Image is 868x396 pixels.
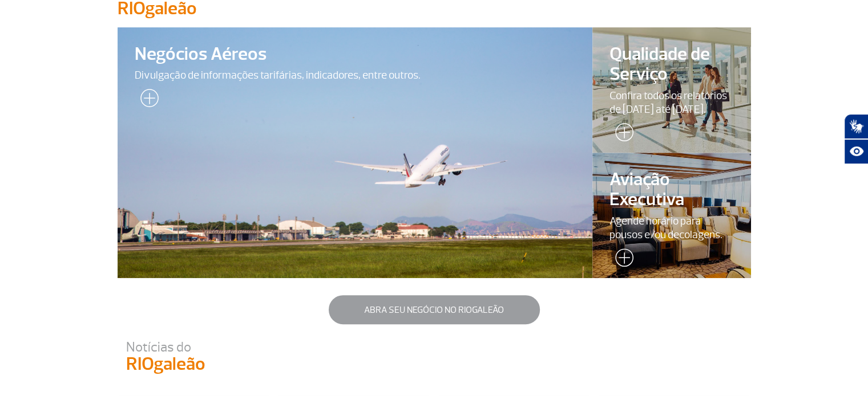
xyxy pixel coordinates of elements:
button: Abra seu negócio no RIOgaleão [329,295,540,324]
a: Negócios AéreosDivulgação de informações tarifárias, indicadores, entre outros. [118,27,593,278]
img: leia-mais [135,89,159,112]
span: Qualidade de Serviço [609,44,734,84]
img: leia-mais [609,123,633,146]
button: Abrir recursos assistivos. [844,139,868,164]
span: Aviação Executiva [609,170,734,210]
span: Divulgação de informações tarifárias, indicadores, entre outros. [135,68,576,82]
a: Qualidade de ServiçoConfira todos os relatórios de [DATE] até [DATE]. [592,27,751,153]
span: Agende horário para pousos e/ou decolagens. [609,214,734,242]
div: Plugin de acessibilidade da Hand Talk. [844,114,868,164]
span: Negócios Aéreos [135,44,576,64]
p: RIOgaleão [126,353,268,375]
span: Confira todos os relatórios de [DATE] até [DATE]. [609,89,734,116]
p: Notícias do [126,341,268,353]
img: leia-mais [609,248,633,271]
button: Abrir tradutor de língua de sinais. [844,114,868,139]
a: Aviação ExecutivaAgende horário para pousos e/ou decolagens. [592,153,751,278]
